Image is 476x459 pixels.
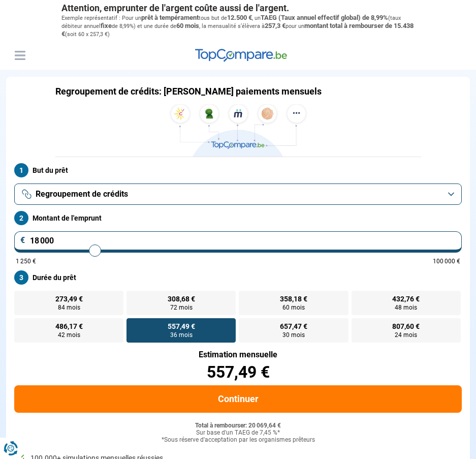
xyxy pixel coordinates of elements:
[14,183,462,205] button: Regroupement de crédits
[55,295,83,302] span: 273,49 €
[14,422,462,430] div: Total à rembourser: 20 069,64 €
[61,22,414,38] span: montant total à rembourser de 15.438 €
[395,304,417,311] span: 48 mois
[36,189,128,200] span: Regroupement de crédits
[168,323,195,330] span: 557,49 €
[14,270,462,285] label: Durée du prêt
[392,295,420,302] span: 432,76 €
[392,323,420,330] span: 807,60 €
[265,22,285,29] span: 257,3 €
[282,332,305,338] span: 30 mois
[101,22,112,29] span: fixe
[14,211,462,225] label: Montant de l'emprunt
[261,14,388,21] span: TAEG (Taux annuel effectif global) de 8,99%
[176,22,199,29] span: 60 mois
[433,258,460,264] span: 100 000 €
[282,304,305,311] span: 60 mois
[280,295,307,302] span: 358,18 €
[170,332,193,338] span: 36 mois
[61,14,415,39] p: Exemple représentatif : Pour un tous but de , un (taux débiteur annuel de 8,99%) et une durée de ...
[280,323,307,330] span: 657,47 €
[168,295,195,302] span: 308,68 €
[14,385,462,413] button: Continuer
[14,351,462,359] div: Estimation mensuelle
[55,86,322,97] h1: Regroupement de crédits: [PERSON_NAME] paiements mensuels
[195,49,287,62] img: TopCompare
[14,163,462,177] label: But du prêt
[141,14,199,21] span: prêt à tempérament
[61,3,415,14] p: Attention, emprunter de l'argent coûte aussi de l'argent.
[14,364,462,380] div: 557,49 €
[170,304,193,311] span: 72 mois
[395,332,417,338] span: 24 mois
[58,332,80,338] span: 42 mois
[167,104,309,157] img: TopCompare.be
[55,323,83,330] span: 486,17 €
[58,304,80,311] span: 84 mois
[16,258,36,264] span: 1 250 €
[12,48,27,63] button: Menu
[227,14,252,21] span: 12.500 €
[14,437,462,444] div: *Sous réserve d'acceptation par les organismes prêteurs
[14,430,462,437] div: Sur base d'un TAEG de 7,45 %*
[20,236,25,244] span: €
